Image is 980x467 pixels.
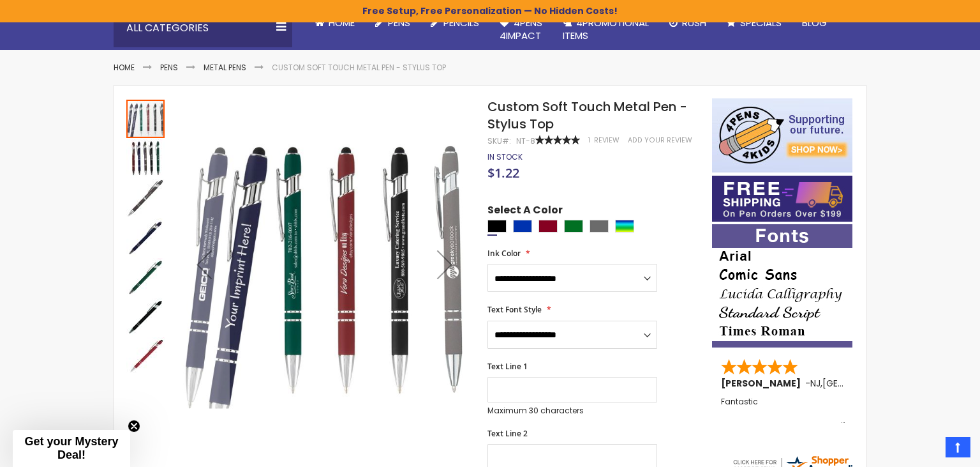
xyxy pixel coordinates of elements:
[487,248,521,259] span: Ink Color
[535,135,580,144] div: 100%
[487,98,687,133] span: Custom Soft Touch Metal Pen - Stylus Top
[489,9,553,50] a: 4Pens4impact
[272,63,446,73] li: Custom Soft Touch Metal Pen - Stylus Top
[594,135,620,145] span: Review
[126,217,166,257] div: Custom Soft Touch Metal Pen - Stylus Top
[126,139,165,178] img: Custom Soft Touch Metal Pen - Stylus Top
[126,296,166,336] div: Custom Soft Touch Metal Pen - Stylus Top
[721,377,805,390] span: [PERSON_NAME]
[13,430,130,467] div: Get your Mystery Deal!Close teaser
[792,9,837,37] a: Blog
[179,117,470,409] img: Custom Soft Touch Metal Pen - Stylus Top
[740,16,782,29] span: Specials
[487,406,657,416] p: Maximum 30 characters
[126,178,166,217] div: Custom Soft Touch Metal Pen - Stylus Top
[588,135,590,145] span: 1
[126,337,165,376] img: Custom Soft Touch Metal Pen - Stylus Top
[721,397,845,425] div: Fantastic
[365,9,420,37] a: Pens
[114,62,135,73] a: Home
[179,98,230,430] div: Previous
[538,220,558,233] div: Burgundy
[564,220,583,233] div: Green
[126,98,166,138] div: Custom Soft Touch Metal Pen - Stylus Top
[805,377,916,390] span: - ,
[810,377,820,390] span: NJ
[487,203,563,220] span: Select A Color
[126,257,166,296] div: Custom Soft Touch Metal Pen - Stylus Top
[487,164,519,181] span: $1.22
[126,336,165,376] div: Custom Soft Touch Metal Pen - Stylus Top
[126,258,165,296] img: Custom Soft Touch Metal Pen - Stylus Top
[628,135,692,145] a: Add Your Review
[126,138,166,178] div: Custom Soft Touch Metal Pen - Stylus Top
[500,16,542,42] span: 4Pens 4impact
[487,304,542,315] span: Text Font Style
[822,377,916,390] span: [GEOGRAPHIC_DATA]
[204,62,246,73] a: Metal Pens
[487,361,528,372] span: Text Line 1
[443,16,479,29] span: Pencils
[712,98,852,172] img: 4pens 4 kids
[329,16,355,29] span: Home
[588,135,621,145] a: 1 Review
[487,151,523,162] span: In stock
[712,176,852,222] img: Free shipping on orders over $199
[615,220,634,233] div: Assorted
[126,218,165,257] img: Custom Soft Touch Metal Pen - Stylus Top
[126,179,165,217] img: Custom Soft Touch Metal Pen - Stylus Top
[420,9,489,37] a: Pencils
[128,420,140,433] button: Close teaser
[659,9,716,37] a: Rush
[590,220,609,233] div: Grey
[875,433,980,467] iframe: Google Customer Reviews
[487,152,523,162] div: Availability
[513,220,532,233] div: Blue
[388,16,410,29] span: Pens
[682,16,706,29] span: Rush
[563,16,649,42] span: 4PROMOTIONAL ITEMS
[802,16,827,29] span: Blog
[114,9,292,47] div: All Categories
[487,135,511,146] strong: SKU
[419,98,470,430] div: Next
[305,9,365,37] a: Home
[716,9,792,37] a: Specials
[24,435,118,461] span: Get your Mystery Deal!
[712,224,852,348] img: font-personalization-examples
[487,428,528,439] span: Text Line 2
[516,136,535,146] div: NT-8
[160,62,178,73] a: Pens
[553,9,659,50] a: 4PROMOTIONALITEMS
[487,220,507,233] div: Black
[126,298,165,336] img: Custom Soft Touch Metal Pen - Stylus Top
